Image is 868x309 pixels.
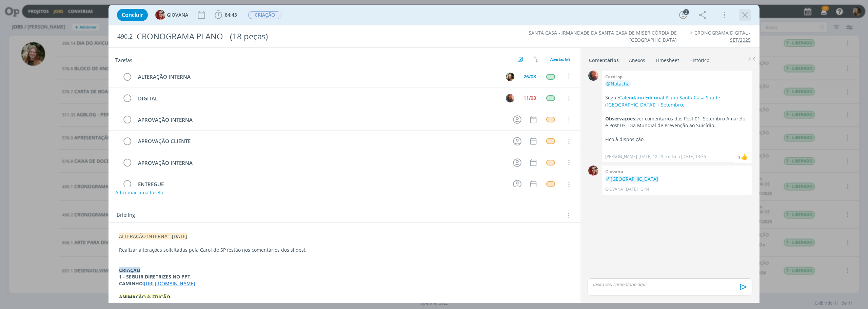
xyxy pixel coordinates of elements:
[605,74,623,80] b: Carol sp
[225,12,237,18] span: 84:43
[625,186,649,192] span: [DATE] 13:44
[605,136,748,143] p: Fico à disposição.
[683,9,689,15] div: 2
[506,73,514,81] img: L
[115,55,132,63] span: Tarefas
[248,11,282,19] button: CRIAÇÃO
[524,74,536,79] div: 26/08
[155,10,165,20] img: G
[741,153,748,161] div: Natacha
[665,154,680,160] span: e editou
[689,54,710,64] a: Histórico
[738,154,741,161] div: 1
[117,33,133,40] span: 490.2
[135,116,507,124] div: APROVAÇÃO INTERNA
[655,54,679,64] a: Timesheet
[119,247,570,253] p: Realizar alterações solicitadas pela Carol de SP (estão nos comentários dos slides).
[605,115,748,129] p: ver comentários dos Post 01. Setembro Amarelo e Post 03. Dia Mundial de Prevenção ao Suicídio.
[638,154,663,160] span: [DATE] 12:23
[529,30,677,43] a: SANTA CASA - IRMANDADE DA SANTA CASA DE MISERICÓRDIA DE [GEOGRAPHIC_DATA]
[119,233,187,239] span: ALTERAÇÃO INTERNA - [DATE]
[605,94,720,108] a: Calendário Editorial Plano Santa Casa Saúde ([GEOGRAPHIC_DATA]) | Setembro
[605,169,623,175] b: Giovana
[135,137,507,146] div: APROVAÇÃO CLIENTE
[629,57,645,64] div: Anexos
[119,273,192,280] strong: 1 - SEGUIR DIRETRIZES NO PPT.
[606,80,630,87] span: @Natacha
[117,9,148,21] button: Concluir
[167,13,188,17] span: GIOVANA
[119,280,144,287] strong: CAMINHO:
[605,115,636,122] strong: Observações:
[606,176,658,182] span: @[GEOGRAPHIC_DATA]
[213,9,239,20] button: 84:43
[533,56,538,62] img: arrow-down-up.svg
[605,154,637,160] p: [PERSON_NAME]
[605,94,748,108] p: Segue .
[108,5,759,303] div: dialog
[550,57,570,62] span: Abertas 6/8
[678,9,689,20] button: 2
[144,280,195,287] a: [URL][DOMAIN_NAME]
[505,72,515,82] button: L
[135,180,507,189] div: ENTREGUE
[117,211,135,220] span: Briefing
[155,10,188,20] button: GGIOVANA
[135,94,499,103] div: DIGITAL
[506,94,514,102] img: C
[134,28,484,45] div: CRONOGRAMA PLANO - (18 peças)
[505,93,515,103] button: C
[135,159,507,167] div: APROVAÇÃO INTERNA
[589,54,619,64] a: Comentários
[588,166,598,176] img: G
[681,154,706,160] span: [DATE] 13:36
[122,12,143,18] span: Concluir
[524,96,536,100] div: 11/08
[115,187,164,199] button: Adicionar uma tarefa
[605,186,623,192] p: GIOVANA
[588,71,598,81] img: C
[694,30,751,43] a: CRONOGRAMA DIGITAL - SET/2025
[119,267,140,273] strong: CRIAÇÃO
[119,294,170,300] strong: ANIMAÇÃO & EDICÃO
[135,73,499,81] div: ALTERAÇÃO INTERNA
